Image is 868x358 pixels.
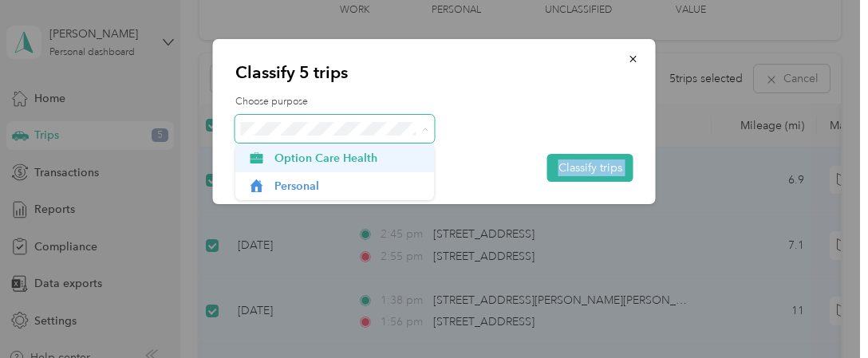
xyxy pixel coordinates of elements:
[274,178,423,195] span: Personal
[274,150,423,167] span: Option Care Health
[235,95,633,109] label: Choose purpose
[779,269,868,358] iframe: Everlance-gr Chat Button Frame
[235,61,633,84] p: Classify 5 trips
[547,154,633,182] button: Classify trips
